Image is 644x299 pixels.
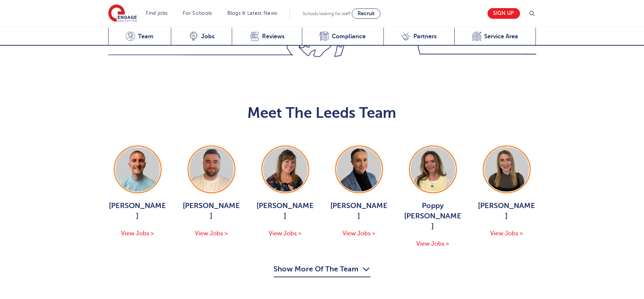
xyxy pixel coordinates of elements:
a: [PERSON_NAME] View Jobs > [256,145,315,238]
span: Schools looking for staff [303,11,350,16]
span: Partners [413,33,437,40]
a: Compliance [302,28,383,46]
a: [PERSON_NAME] View Jobs > [182,145,241,238]
span: Poppy [PERSON_NAME] [403,201,462,232]
a: Partners [383,28,454,46]
button: Show More Of The Team [274,263,371,277]
span: View Jobs > [342,230,375,237]
img: Poppy Burnside [411,147,455,191]
span: Service Area [484,33,518,40]
a: [PERSON_NAME] View Jobs > [108,145,167,238]
span: [PERSON_NAME] [477,201,536,221]
span: View Jobs > [121,230,154,237]
span: Team [138,33,154,40]
span: [PERSON_NAME] [182,201,241,221]
a: Recruit [352,8,380,19]
a: Service Area [454,28,536,46]
a: Jobs [171,28,232,46]
a: Team [108,28,171,46]
span: [PERSON_NAME] [330,201,389,221]
span: View Jobs > [416,240,449,247]
h2: Meet The Leeds Team [108,104,536,122]
img: Joanne Wright [263,147,307,191]
span: Jobs [201,33,214,40]
img: Layla McCosker [485,147,529,191]
a: [PERSON_NAME] View Jobs > [477,145,536,238]
a: Poppy [PERSON_NAME] View Jobs > [403,145,462,249]
a: Blogs & Latest News [227,10,278,16]
img: George Dignam [116,147,160,191]
a: For Schools [183,10,212,16]
a: Reviews [232,28,302,46]
img: Engage Education [108,4,137,23]
span: [PERSON_NAME] [108,201,167,221]
span: Compliance [332,33,366,40]
img: Chris Rushton [189,147,234,191]
a: Find jobs [146,10,168,16]
a: [PERSON_NAME] View Jobs > [330,145,389,238]
span: Reviews [262,33,285,40]
span: View Jobs > [195,230,228,237]
img: Holly Johnson [337,147,381,191]
span: View Jobs > [490,230,523,237]
span: Recruit [358,11,375,16]
a: Sign up [488,8,520,19]
span: View Jobs > [269,230,302,237]
span: [PERSON_NAME] [256,201,315,221]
